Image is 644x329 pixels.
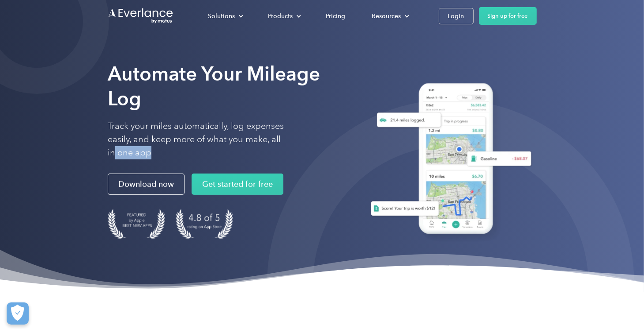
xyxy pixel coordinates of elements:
[7,302,29,325] button: Cookies Settings
[372,11,401,22] div: Resources
[268,11,293,22] div: Products
[326,11,346,22] div: Pricing
[260,8,309,24] div: Products
[108,174,185,195] a: Download now
[208,11,235,22] div: Solutions
[192,174,283,195] a: Get started for free
[176,209,233,239] img: 4.9 out of 5 stars on the app store
[448,11,464,22] div: Login
[108,8,174,24] a: Go to homepage
[108,62,320,110] strong: Automate Your Mileage Log
[108,120,284,159] p: Track your miles automatically, log expenses easily, and keep more of what you make, all in one app
[479,7,537,25] a: Sign up for free
[200,8,251,24] div: Solutions
[108,209,165,239] img: Badge for Featured by Apple Best New Apps
[317,8,354,24] a: Pricing
[360,77,537,244] img: Everlance, mileage tracker app, expense tracking app
[363,8,417,24] div: Resources
[439,8,474,24] a: Login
